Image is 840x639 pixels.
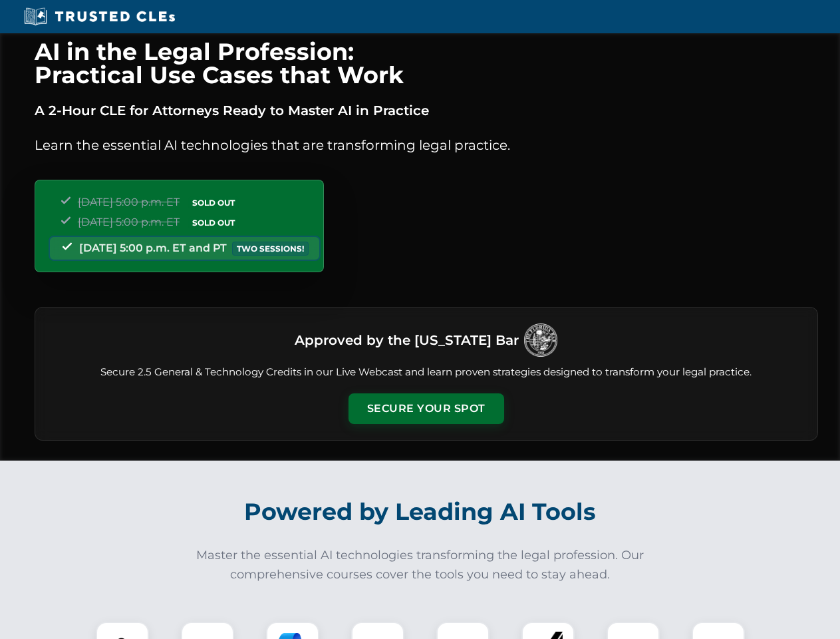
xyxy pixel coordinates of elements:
span: SOLD OUT [188,216,239,230]
span: [DATE] 5:00 p.m. ET [78,196,180,208]
button: Secure Your Spot [349,393,504,424]
p: Master the essential AI technologies transforming the legal profession. Our comprehensive courses... [188,546,653,584]
h1: AI in the Legal Profession: Practical Use Cases that Work [35,40,818,87]
img: Trusted CLEs [20,7,179,27]
p: A 2-Hour CLE for Attorneys Ready to Master AI in Practice [35,100,818,121]
span: SOLD OUT [188,196,239,210]
img: Logo [524,323,557,357]
p: Secure 2.5 General & Technology Credits in our Live Webcast and learn proven strategies designed ... [51,365,801,380]
span: [DATE] 5:00 p.m. ET [78,216,180,228]
h2: Powered by Leading AI Tools [52,489,789,535]
h3: Approved by the [US_STATE] Bar [295,328,519,352]
p: Learn the essential AI technologies that are transforming legal practice. [35,134,818,156]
